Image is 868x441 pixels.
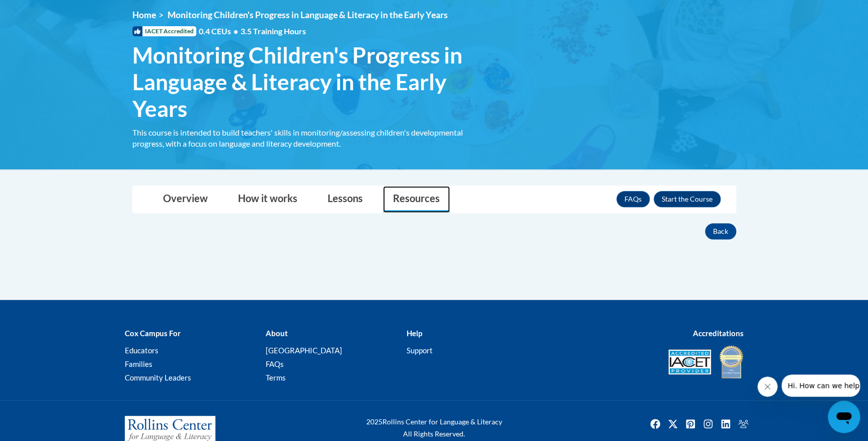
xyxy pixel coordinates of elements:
a: Terms [265,373,285,382]
a: Educators [125,346,159,355]
span: 3.5 Training Hours [241,26,306,36]
img: Pinterest icon [682,416,698,432]
span: Monitoring Children's Progress in Language & Literacy in the Early Years [168,10,448,20]
a: FAQs [616,191,650,207]
a: Families [125,359,152,368]
span: Monitoring Children's Progress in Language & Literacy in the Early Years [132,42,480,121]
a: [GEOGRAPHIC_DATA] [265,346,342,355]
img: Facebook group icon [735,416,751,432]
a: Linkedin [718,416,734,432]
div: Rollins Center for Language & Literacy All Rights Reserved. [329,416,540,440]
b: Cox Campus For [125,329,181,338]
a: Resources [383,186,450,213]
a: Instagram [700,416,716,432]
b: Help [406,329,422,338]
span: 0.4 CEUs [199,26,306,37]
a: Home [132,10,156,20]
img: Accredited IACET® Provider [668,349,711,374]
span: 2025 [366,417,382,426]
img: Twitter icon [665,416,681,432]
b: About [265,329,287,338]
img: Instagram icon [700,416,716,432]
b: Accreditations [693,329,744,338]
span: • [233,26,238,36]
img: Facebook icon [647,416,663,432]
a: Facebook [647,416,663,432]
span: Hi. How can we help? [6,7,82,15]
a: Overview [153,186,218,213]
iframe: Message from company [781,374,860,397]
a: FAQs [265,359,283,368]
a: Lessons [318,186,373,213]
iframe: Button to launch messaging window [828,401,860,433]
span: IACET Accredited [132,26,196,36]
img: IDA® Accredited [719,344,744,380]
button: Back [705,223,736,239]
a: Facebook Group [735,416,751,432]
button: Enroll [654,191,721,207]
a: Twitter [665,416,681,432]
img: LinkedIn icon [718,416,734,432]
a: Community Leaders [125,373,191,382]
a: How it works [228,186,307,213]
iframe: Close message [757,376,777,397]
div: This course is intended to build teachers' skills in monitoring/assessing children's developmenta... [132,127,480,149]
a: Support [406,346,432,355]
a: Pinterest [682,416,698,432]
